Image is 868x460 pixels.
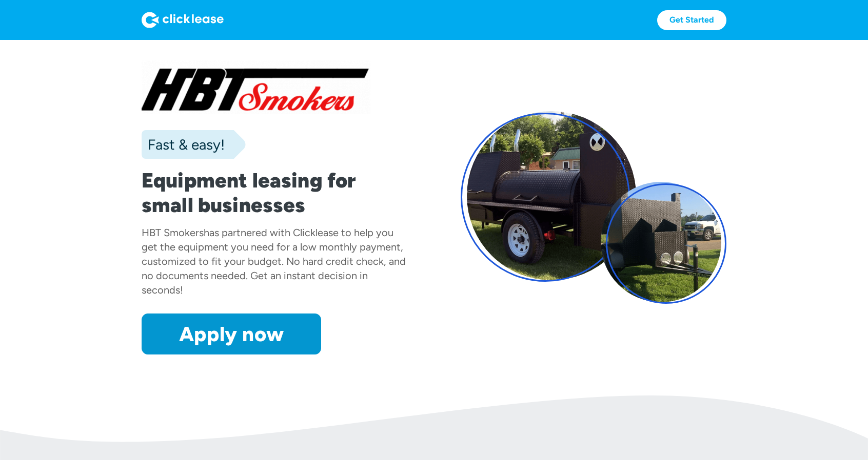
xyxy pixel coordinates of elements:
div: HBT Smokers [142,226,204,239]
a: Apply now [142,313,321,354]
div: has partnered with Clicklease to help you get the equipment you need for a low monthly payment, c... [142,226,406,296]
a: Get Started [657,10,726,30]
img: Logo [142,12,224,28]
h1: Equipment leasing for small businesses [142,168,407,217]
div: Fast & easy! [142,134,225,155]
